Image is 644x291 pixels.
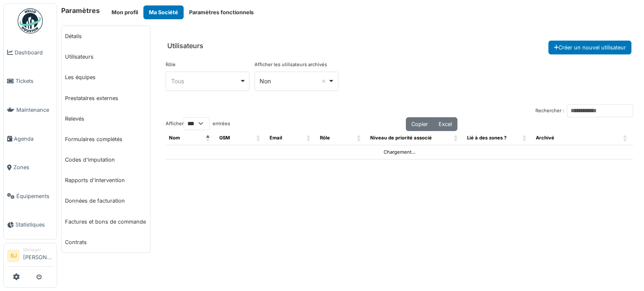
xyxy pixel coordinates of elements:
[4,182,57,211] a: Équipements
[62,149,150,170] a: Codes d'imputation
[319,77,328,85] button: Remove item: 'false'
[61,7,100,15] h6: Paramètres
[106,5,143,19] button: Mon profil
[23,247,53,265] li: [PERSON_NAME]
[184,117,210,130] select: Afficherentrées
[4,124,57,153] a: Agenda
[18,8,43,33] img: Badge_color-CXgf-gQk.svg
[467,135,506,141] span: Lié à des zones ?
[15,49,53,57] span: Dashboard
[206,131,211,145] span: Nom: Activate to invert sorting
[62,46,150,67] a: Utilisateurs
[4,67,57,96] a: Tickets
[4,211,57,239] a: Statistiques
[7,250,20,262] li: BJ
[4,38,57,67] a: Dashboard
[62,88,150,108] a: Prestataires externes
[306,131,312,145] span: Email: Activate to sort
[535,107,564,114] label: Rechercher :
[7,247,53,267] a: BJ Manager[PERSON_NAME]
[4,153,57,182] a: Zones
[62,211,150,232] a: Factures et bons de commande
[406,117,434,131] button: Copier
[14,135,53,143] span: Agenda
[166,61,176,68] label: Rôle
[357,131,362,145] span: Rôle: Activate to sort
[167,42,203,50] h6: Utilisateurs
[623,131,628,145] span: : Activate to sort
[62,170,150,191] a: Rapports d'intervention
[62,67,150,88] a: Les équipes
[433,117,457,131] button: Excel
[256,131,261,145] span: GSM: Activate to sort
[320,135,330,141] span: Rôle
[522,131,527,145] span: Lié à des zones ?: Activate to sort
[260,77,328,85] div: Non
[4,95,57,124] a: Maintenance
[166,145,633,159] td: Chargement...
[13,163,53,171] span: Zones
[16,192,53,200] span: Équipements
[16,221,53,229] span: Statistiques
[62,191,150,211] a: Données de facturation
[62,232,150,252] a: Contrats
[219,135,230,141] span: GSM
[536,135,554,141] span: Archivé
[184,5,259,19] button: Paramètres fonctionnels
[16,77,53,85] span: Tickets
[166,117,230,130] label: Afficher entrées
[171,77,239,85] div: Tous
[62,108,150,129] a: Relevés
[454,131,459,145] span: Niveau de priorité associé : Activate to sort
[270,135,282,141] span: Email
[62,26,150,46] a: Détails
[439,121,452,127] span: Excel
[169,135,180,141] span: Nom
[370,135,432,141] span: Niveau de priorité associé
[62,129,150,149] a: Formulaires complétés
[254,61,327,68] label: Afficher les utilisateurs archivés
[143,5,184,19] button: Ma Société
[23,247,53,253] div: Manager
[16,106,53,114] span: Maintenance
[411,121,428,127] span: Copier
[548,41,631,54] button: Créer un nouvel utilisateur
